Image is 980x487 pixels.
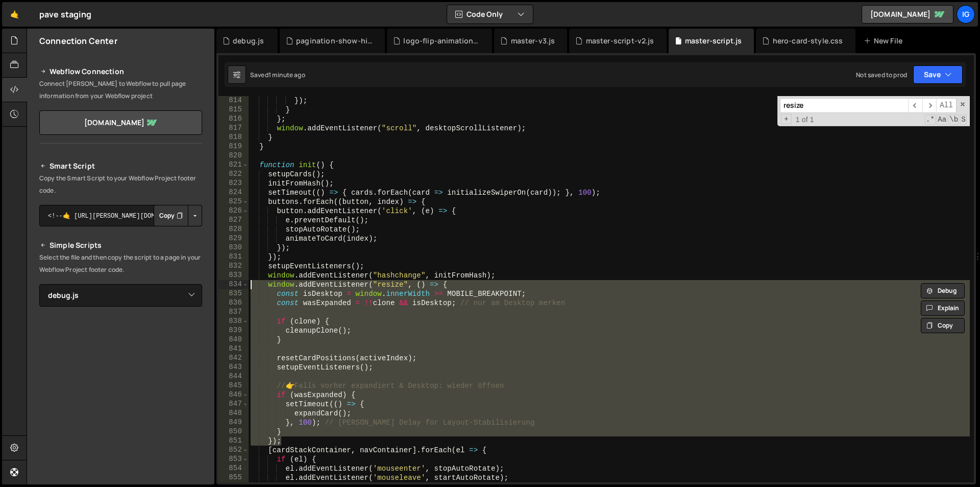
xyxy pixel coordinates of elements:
a: 🤙 [2,2,27,27]
a: ig [957,5,975,24]
div: 852 [218,446,249,455]
textarea: <!--🤙 [URL][PERSON_NAME][DOMAIN_NAME]> <script>document.addEventListener("DOMContentLoaded", func... [39,205,202,226]
p: Connect [PERSON_NAME] to Webflow to pull page information from your Webflow project [39,78,202,102]
div: Not saved to prod [856,71,907,79]
div: 830 [218,243,249,252]
div: 854 [218,464,249,473]
p: Select the file and then copy the script to a page in your Webflow Project footer code. [39,251,202,276]
div: Saved [250,71,305,79]
div: 827 [218,216,249,225]
iframe: YouTube video player [39,323,203,415]
div: 849 [218,418,249,427]
div: 814 [218,96,249,105]
div: 822 [218,170,249,179]
div: 848 [218,409,249,418]
div: 1 minute ago [268,71,305,79]
div: 821 [218,160,249,170]
div: logo-flip-animation.js [403,36,480,46]
button: Copy [154,205,188,226]
div: 833 [218,271,249,280]
input: Search for [780,98,908,113]
span: Whole Word Search [948,114,959,125]
div: 818 [218,133,249,142]
span: CaseSensitive Search [937,114,947,125]
div: 826 [218,206,249,216]
div: master-script-v2.js [586,36,654,46]
div: 831 [218,252,249,262]
div: debug.js [233,36,264,46]
button: Save [913,65,963,84]
div: 853 [218,455,249,464]
h2: Connection Center [39,35,117,47]
div: 829 [218,234,249,243]
div: 851 [218,436,249,446]
div: 816 [218,114,249,124]
div: 836 [218,298,249,308]
div: 819 [218,142,249,151]
div: 834 [218,280,249,289]
div: 846 [218,390,249,400]
span: 1 of 1 [792,115,818,124]
button: Code Only [447,5,533,24]
div: master-script.js [685,36,742,46]
div: 815 [218,105,249,114]
div: 832 [218,262,249,271]
div: 828 [218,225,249,234]
span: Search In Selection [960,114,967,125]
div: 839 [218,326,249,335]
button: Explain [921,300,965,316]
h2: Smart Script [39,160,202,172]
span: Toggle Replace mode [781,114,792,124]
div: 847 [218,400,249,409]
div: 820 [218,151,249,160]
div: 841 [218,344,249,354]
a: [DOMAIN_NAME] [39,110,202,135]
div: 837 [218,308,249,317]
div: 824 [218,188,249,197]
div: 838 [218,317,249,326]
div: 835 [218,289,249,298]
div: 843 [218,363,249,372]
div: 850 [218,427,249,436]
div: 855 [218,473,249,482]
div: New File [864,36,906,46]
div: 842 [218,354,249,363]
div: Button group with nested dropdown [154,205,202,226]
button: Debug [921,283,965,298]
div: 817 [218,124,249,133]
a: [DOMAIN_NAME] [862,5,953,24]
div: 844 [218,372,249,381]
div: hero-card-style.css [773,36,843,46]
div: 823 [218,179,249,188]
div: pagination-show-hide.js [296,36,373,46]
div: 840 [218,335,249,344]
button: Copy [921,318,965,333]
div: pave staging [39,8,91,20]
p: Copy the Smart Script to your Webflow Project footer code. [39,172,202,197]
span: Alt-Enter [936,98,957,113]
div: master-v3.js [511,36,555,46]
div: 845 [218,381,249,390]
div: 825 [218,197,249,206]
span: ​ [908,98,922,113]
h2: Simple Scripts [39,239,202,251]
h2: Webflow Connection [39,65,202,78]
span: RegExp Search [925,114,936,125]
span: ​ [922,98,937,113]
